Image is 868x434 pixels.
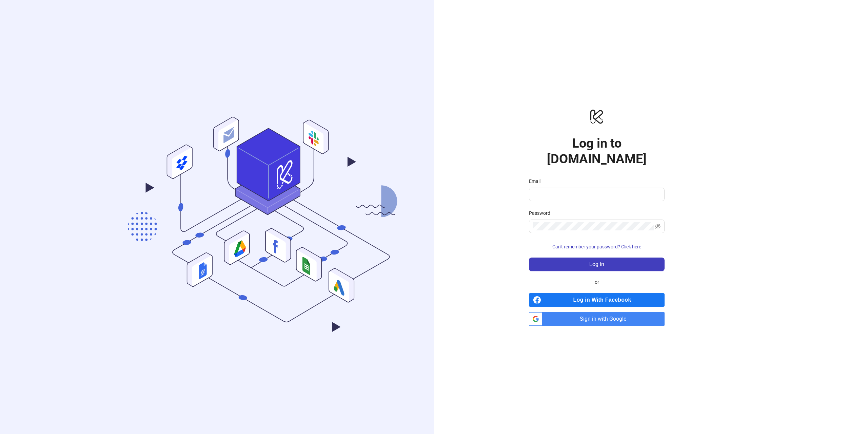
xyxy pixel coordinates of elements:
a: Sign in with Google [529,312,665,326]
span: eye-invisible [655,224,660,229]
span: Sign in with Google [545,312,665,326]
input: Email [533,190,659,199]
a: Log in With Facebook [529,293,665,307]
span: Log in With Facebook [544,293,665,307]
span: Log in [589,261,604,267]
a: Can't remember your password? Click here [529,244,665,249]
span: or [589,278,605,286]
button: Log in [529,258,665,271]
span: Can't remember your password? Click here [552,244,641,249]
h1: Log in to [DOMAIN_NAME] [529,135,665,167]
label: Password [529,209,555,217]
label: Email [529,177,545,185]
input: Password [533,222,654,230]
button: Can't remember your password? Click here [529,241,665,252]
